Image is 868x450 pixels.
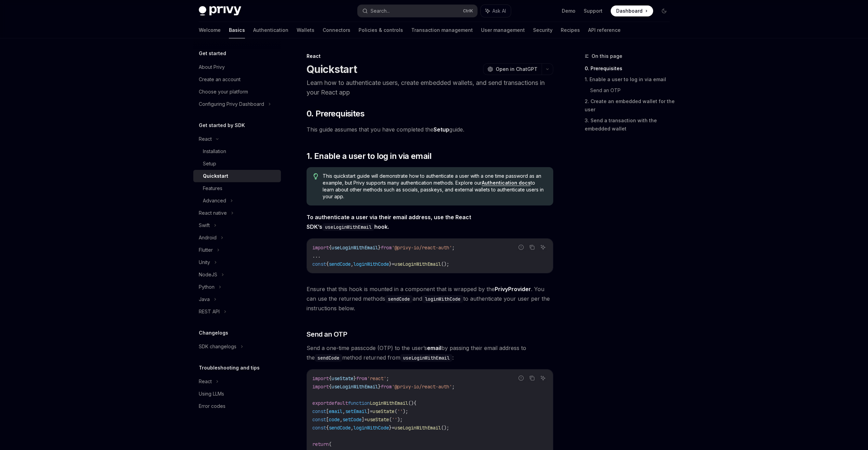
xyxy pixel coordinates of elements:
span: } [378,384,381,390]
div: React native [199,209,227,217]
span: } [378,245,381,251]
span: ; [452,384,455,390]
a: 3. Send a transaction with the embedded wallet [585,115,675,134]
span: On this page [592,52,622,60]
a: Recipes [561,22,580,38]
h1: Quickstart [307,63,357,75]
span: = [370,408,373,414]
span: ... [312,253,321,259]
div: Java [199,295,210,303]
span: import [312,384,329,390]
div: React [199,377,212,386]
div: NodeJS [199,271,217,279]
span: , [351,425,353,431]
a: Security [533,22,553,38]
button: Toggle dark mode [659,5,670,16]
span: const [312,408,326,414]
img: dark logo [199,6,241,16]
span: useState [367,416,389,423]
span: ] [362,416,364,423]
a: PrivyProvider [495,286,531,293]
span: 'react' [367,375,386,382]
span: 1. Enable a user to log in via email [307,151,431,162]
a: Choose your platform [193,86,281,98]
span: ( [389,416,392,423]
a: Setup [193,158,281,170]
div: Using LLMs [199,390,224,398]
span: ; [386,375,389,382]
a: Wallets [297,22,314,38]
span: Ensure that this hook is mounted in a component that is wrapped by the . You can use the returned... [307,284,553,313]
span: code [329,416,340,423]
a: Support [584,8,603,14]
div: Unity [199,258,210,266]
span: const [312,425,326,431]
a: Connectors [323,22,350,38]
div: SDK changelogs [199,342,236,351]
a: Authentication [253,22,288,38]
h5: Changelogs [199,329,228,337]
div: Features [203,184,222,192]
div: Flutter [199,246,213,254]
span: } [389,425,392,431]
span: ( [329,441,332,447]
span: default [329,400,348,406]
code: sendCode [385,295,413,303]
a: 2. Create an embedded wallet for the user [585,96,675,115]
span: { [414,400,416,406]
button: Copy the contents from the code block [528,243,536,252]
code: useLoginWithEmail [400,354,452,362]
span: } [389,261,392,267]
span: ); [403,408,408,414]
div: REST API [199,308,220,316]
span: Open in ChatGPT [496,66,537,73]
span: Send a one-time passcode (OTP) to the user’s by passing their email address to the method returne... [307,343,553,362]
span: useState [373,408,394,414]
div: Choose your platform [199,88,248,96]
span: , [351,261,353,267]
a: Policies & controls [359,22,403,38]
div: Android [199,234,217,242]
button: Report incorrect code [517,374,526,383]
h5: Get started [199,49,226,58]
a: 0. Prerequisites [585,63,675,74]
code: useLoginWithEmail [322,223,374,231]
span: 0. Prerequisites [307,108,364,119]
span: from [381,245,392,251]
button: Ask AI [539,243,547,252]
span: , [340,416,342,423]
div: About Privy [199,63,225,71]
a: User management [481,22,525,38]
span: setEmail [345,408,367,414]
div: Error codes [199,402,225,410]
a: Features [193,182,281,195]
a: Dashboard [611,5,653,16]
span: { [329,245,332,251]
span: const [312,261,326,267]
span: { [326,425,329,431]
span: '@privy-io/react-auth' [392,245,452,251]
span: This guide assumes that you have completed the guide. [307,125,553,134]
button: Copy the contents from the code block [528,374,536,383]
span: import [312,375,329,382]
span: Dashboard [616,8,643,14]
span: ); [397,416,403,423]
span: [ [326,416,329,423]
span: Ctrl K [463,8,473,14]
span: (); [441,425,449,431]
span: { [326,261,329,267]
span: const [312,416,326,423]
div: Swift [199,221,210,229]
span: from [356,375,367,382]
div: Advanced [203,197,226,205]
code: loginWithCode [422,295,463,303]
span: ; [452,245,455,251]
span: '@privy-io/react-auth' [392,384,452,390]
span: Send an OTP [307,329,347,339]
span: loginWithCode [353,261,389,267]
svg: Tip [313,173,318,179]
a: Demo [562,8,575,14]
span: () [408,400,414,406]
span: export [312,400,329,406]
span: sendCode [329,425,351,431]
